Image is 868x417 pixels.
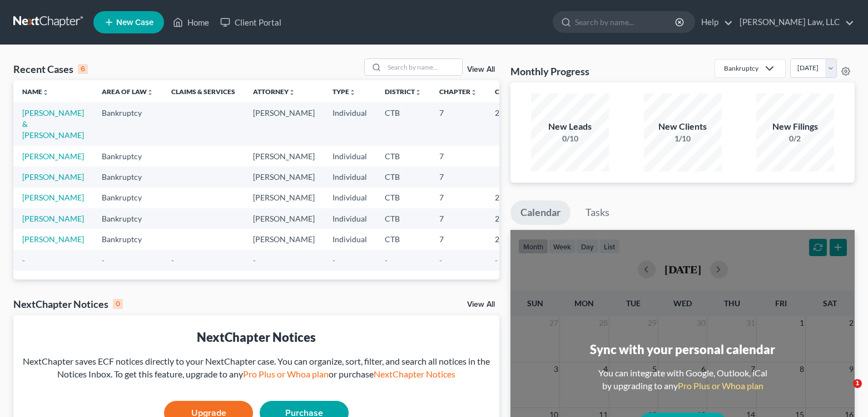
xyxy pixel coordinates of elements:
a: [PERSON_NAME] & [PERSON_NAME] [22,108,84,140]
div: New Clients [644,120,722,133]
div: 0 [113,299,123,309]
a: Tasks [576,200,619,225]
a: Area of Lawunfold_more [102,87,153,96]
div: 6 [78,64,88,74]
div: 0/2 [756,133,834,144]
td: Individual [324,166,376,187]
td: Individual [324,208,376,229]
span: - [22,256,25,265]
a: [PERSON_NAME] Law, LLC [734,12,854,32]
td: 25-20263 [486,229,539,249]
td: [PERSON_NAME] [244,102,324,145]
td: Individual [324,229,376,249]
a: Nameunfold_more [22,87,49,96]
td: CTB [376,229,430,249]
span: - [171,256,174,265]
a: Pro Plus or Whoa plan [678,380,763,391]
td: 7 [430,229,486,249]
h3: Monthly Progress [510,65,589,78]
span: - [385,256,388,265]
a: Home [167,12,215,32]
a: [PERSON_NAME] [22,151,84,161]
td: Bankruptcy [93,229,162,249]
th: Claims & Services [162,80,244,102]
a: Case Nounfold_more [495,87,530,96]
td: 7 [430,208,486,229]
div: NextChapter saves ECF notices directly to your NextChapter case. You can organize, sort, filter, ... [22,355,490,381]
span: - [333,256,335,265]
input: Search by name... [384,59,462,75]
td: 7 [430,146,486,166]
div: Bankruptcy [724,63,758,73]
div: Sync with your personal calendar [590,341,775,358]
td: Bankruptcy [93,102,162,145]
i: unfold_more [470,89,477,96]
span: - [495,256,498,265]
div: 1/10 [644,133,722,144]
td: Bankruptcy [93,166,162,187]
span: - [102,256,105,265]
div: New Filings [756,120,834,133]
td: [PERSON_NAME] [244,166,324,187]
td: Individual [324,146,376,166]
td: [PERSON_NAME] [244,208,324,229]
div: New Leads [531,120,609,133]
i: unfold_more [147,89,153,96]
td: [PERSON_NAME] [244,146,324,166]
td: CTB [376,188,430,208]
i: unfold_more [415,89,421,96]
td: Bankruptcy [93,208,162,229]
td: 25-30649 [486,188,539,208]
td: [PERSON_NAME] [244,188,324,208]
div: You can integrate with Google, Outlook, iCal by upgrading to any [594,367,772,393]
td: CTB [376,208,430,229]
td: CTB [376,146,430,166]
div: Recent Cases [13,62,88,76]
div: NextChapter Notices [13,297,123,311]
a: View All [467,301,495,308]
span: - [253,256,256,265]
a: Calendar [510,200,571,225]
a: Typeunfold_more [333,87,356,96]
td: Bankruptcy [93,146,162,166]
i: unfold_more [289,89,295,96]
div: NextChapter Notices [22,328,490,346]
td: Bankruptcy [93,188,162,208]
a: Pro Plus or Whoa plan [243,369,329,379]
td: 7 [430,102,486,145]
i: unfold_more [42,89,49,96]
a: Client Portal [215,12,287,32]
td: 25-30780 [486,102,539,145]
td: Individual [324,102,376,145]
i: unfold_more [349,89,356,96]
td: 25-30327 [486,208,539,229]
a: [PERSON_NAME] [22,234,84,244]
td: CTB [376,102,430,145]
span: New Case [116,18,153,27]
iframe: Intercom live chat [830,379,857,406]
a: NextChapter Notices [374,369,455,379]
a: Attorneyunfold_more [253,87,295,96]
a: [PERSON_NAME] [22,172,84,181]
td: 7 [430,166,486,187]
span: - [439,256,442,265]
td: 7 [430,188,486,208]
a: Chapterunfold_more [439,87,477,96]
a: [PERSON_NAME] [22,214,84,223]
a: [PERSON_NAME] [22,193,84,202]
div: 0/10 [531,133,609,144]
span: 1 [853,379,862,388]
a: View All [467,66,495,73]
input: Search by name... [575,12,677,32]
td: Individual [324,188,376,208]
a: Help [696,12,733,32]
a: Districtunfold_more [385,87,421,96]
td: [PERSON_NAME] [244,229,324,249]
td: CTB [376,166,430,187]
